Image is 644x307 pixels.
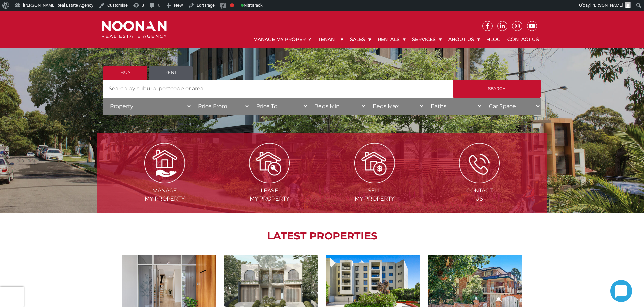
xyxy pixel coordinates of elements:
img: Lease my property [249,143,290,183]
a: Manage My Property [250,31,315,48]
h2: LATEST PROPERTIES [114,230,530,242]
a: About Us [445,31,483,48]
a: Tenant [315,31,347,48]
a: Services [409,31,445,48]
img: Sell my property [354,143,395,183]
img: Noonan Real Estate Agency [102,21,167,38]
a: Contact Us [504,31,542,48]
a: Leasemy Property [218,159,321,202]
input: Search by suburb, postcode or area [103,80,453,98]
span: Lease my Property [218,187,321,203]
a: Rent [149,66,193,80]
a: ContactUs [428,159,531,202]
a: Sellmy Property [323,159,426,202]
a: Rentals [374,31,409,48]
img: Manage my Property [144,143,185,183]
span: Manage my Property [113,187,216,203]
img: ICONS [459,143,500,183]
a: Managemy Property [113,159,216,202]
a: Blog [483,31,504,48]
span: Sell my Property [323,187,426,203]
a: Sales [347,31,374,48]
div: Focus keyphrase not set [230,3,234,7]
span: [PERSON_NAME] [590,3,623,8]
span: Contact Us [428,187,531,203]
input: Search [453,80,541,98]
a: Buy [103,66,147,80]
